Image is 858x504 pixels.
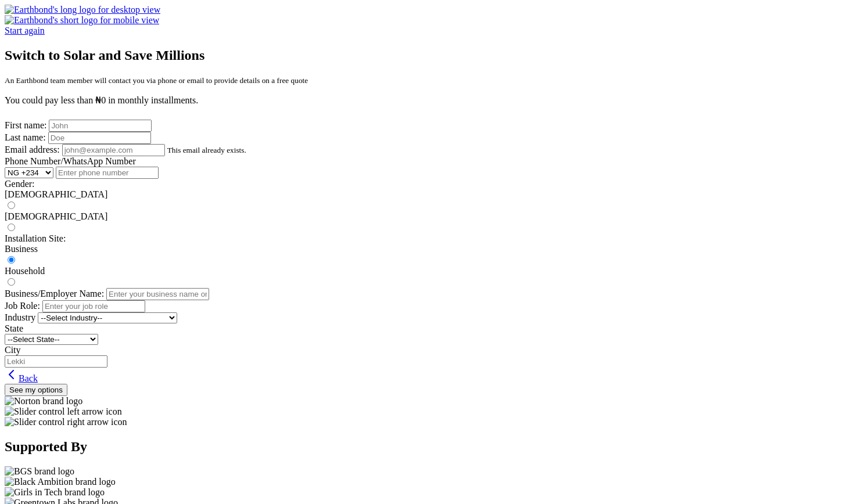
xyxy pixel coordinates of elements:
h2: Supported By [5,439,853,455]
label: State [5,323,23,333]
label: Business/Employer Name: [5,289,104,298]
img: BGS brand logo [5,466,74,477]
input: John [49,120,152,132]
label: Installation Site: [5,233,66,243]
a: Start again [5,26,45,35]
img: Earthbond's short logo for mobile view [5,15,159,26]
p: You could pay less than ₦0 in monthly installments. [5,95,853,106]
input: Enter phone number [56,167,159,179]
img: Girls in Tech brand logo [5,487,105,498]
label: City [5,345,21,355]
input: Enter your business name or employer name [106,288,209,300]
input: [DEMOGRAPHIC_DATA] [8,224,15,231]
label: First name: [5,120,46,130]
input: Doe [48,132,151,144]
div: [DEMOGRAPHIC_DATA] [5,189,853,200]
img: Slider control left arrow icon [5,406,122,417]
input: [DEMOGRAPHIC_DATA] [8,201,15,209]
img: Black Ambition brand logo [5,477,116,487]
button: See my options [5,384,67,396]
label: Last name: [5,132,46,142]
div: Business [5,244,853,254]
img: Earthbond's long logo for desktop view [5,5,160,15]
input: Business [8,256,15,264]
a: Back [5,373,38,383]
label: Phone Number/WhatsApp Number [5,156,136,166]
label: Industry [5,312,35,322]
div: Household [5,266,853,276]
label: Gender: [5,179,35,189]
h2: Switch to Solar and Save Millions [5,48,853,63]
input: Lekki [5,355,107,368]
input: Household [8,278,15,286]
img: Slider control right arrow icon [5,417,127,427]
label: Email address: [5,145,60,154]
input: Enter your job role [42,300,145,312]
img: Norton brand logo [5,396,82,406]
small: This email already exists. [167,146,246,154]
div: [DEMOGRAPHIC_DATA] [5,211,853,222]
input: john@example.com [62,144,165,156]
label: Job Role: [5,301,40,311]
small: An Earthbond team member will contact you via phone or email to provide details on a free quote [5,76,308,85]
